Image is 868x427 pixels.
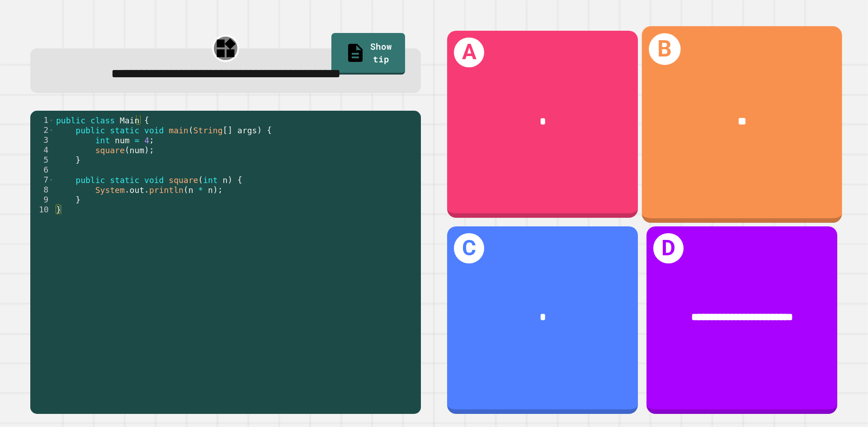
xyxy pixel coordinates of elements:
[30,165,54,175] div: 6
[30,115,54,125] div: 1
[454,233,484,263] h1: C
[653,233,684,263] h1: D
[30,155,54,165] div: 5
[30,205,54,215] div: 10
[454,38,484,68] h1: A
[331,33,405,75] a: Show tip
[49,175,54,185] span: Toggle code folding, rows 7 through 9
[49,125,54,135] span: Toggle code folding, rows 2 through 5
[649,33,681,65] h1: B
[30,135,54,145] div: 3
[30,195,54,205] div: 9
[30,175,54,185] div: 7
[30,145,54,155] div: 4
[30,185,54,195] div: 8
[49,115,54,125] span: Toggle code folding, rows 1 through 10
[30,125,54,135] div: 2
